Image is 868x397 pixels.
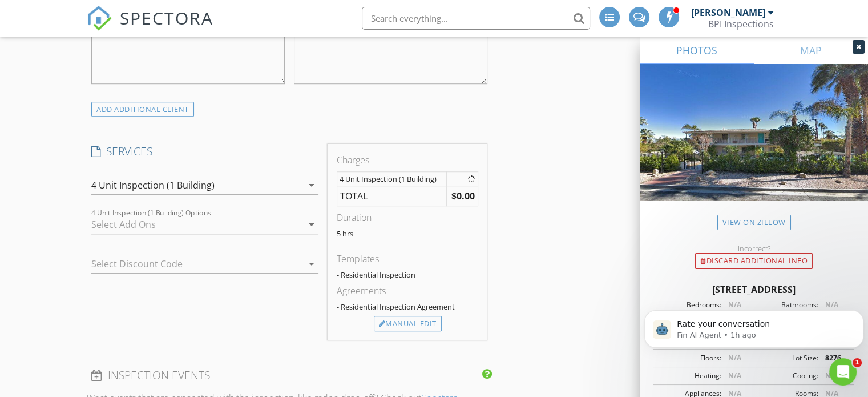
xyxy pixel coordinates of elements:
h4: INSPECTION EVENTS [91,368,487,383]
td: TOTAL [337,186,446,206]
i: arrow_drop_down [305,178,318,192]
span: SPECTORA [120,6,213,30]
div: - Residential Inspection [337,270,478,279]
div: Discard Additional info [695,253,813,269]
div: Incorrect? [640,244,868,253]
p: 5 hrs [337,229,478,238]
strong: $0.00 [451,190,475,202]
a: View on Zillow [717,215,791,230]
div: - Residential Inspection Agreement [337,302,478,311]
span: N/A [728,371,741,380]
i: arrow_drop_down [305,218,318,231]
div: ADD ADDITIONAL client [91,102,194,117]
img: The Best Home Inspection Software - Spectora [87,6,112,31]
div: 4 Unit Inspection (1 Building) [91,180,215,190]
span: 1 [853,358,862,367]
div: Cooling: [754,371,818,381]
div: Manual Edit [374,316,442,332]
i: arrow_drop_down [305,257,318,271]
iframe: Intercom notifications message [640,286,868,366]
a: MAP [754,37,868,64]
h4: SERVICES [91,144,318,159]
input: Search everything... [362,7,590,30]
div: Agreements [337,284,478,298]
img: streetview [640,64,868,228]
div: 4 Unit Inspection (1 Building) [340,174,444,183]
span: N/A [825,371,838,380]
div: Templates [337,252,478,266]
div: Duration [337,211,478,224]
a: PHOTOS [640,37,754,64]
iframe: Intercom live chat [829,358,857,386]
div: [STREET_ADDRESS] [653,283,854,296]
div: [PERSON_NAME] [691,7,765,18]
div: BPI Inspections [708,18,774,30]
div: Charges [337,153,478,167]
div: Heating: [657,371,721,381]
a: SPECTORA [87,15,213,39]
